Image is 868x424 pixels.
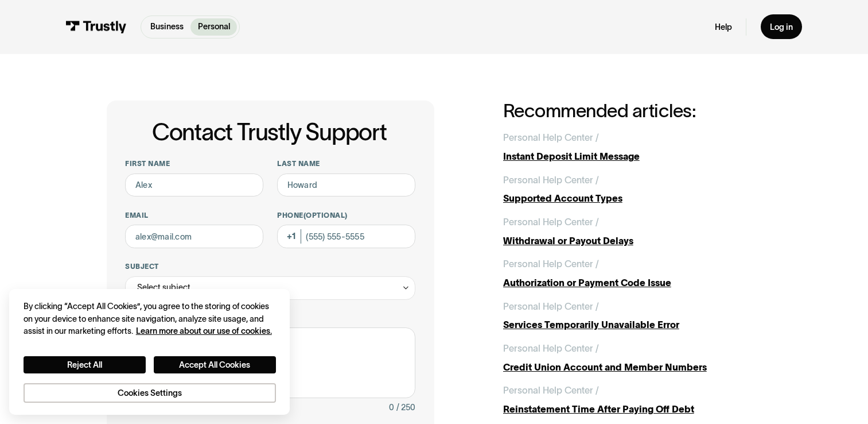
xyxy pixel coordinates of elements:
[503,402,761,416] div: Reinstatement Time After Paying Off Debt
[503,299,761,332] a: Personal Help Center /Services Temporarily Unavailable Error
[503,257,599,271] div: Personal Help Center /
[125,276,415,300] div: Select subject
[125,211,263,220] label: Email
[66,21,127,33] img: Trustly Logo
[503,383,599,397] div: Personal Help Center /
[154,356,276,374] button: Accept All Cookies
[715,22,732,33] a: Help
[277,211,415,220] label: Phone
[143,18,190,36] a: Business
[24,300,276,403] div: Privacy
[761,14,803,39] a: Log in
[9,289,290,415] div: Cookie banner
[503,257,761,290] a: Personal Help Center /Authorization or Payment Code Issue
[198,21,230,33] p: Personal
[503,299,599,313] div: Personal Help Center /
[503,149,761,163] div: Instant Deposit Limit Message
[503,383,761,416] a: Personal Help Center /Reinstatement Time After Paying Off Debt
[503,276,761,290] div: Authorization or Payment Code Issue
[503,173,599,187] div: Personal Help Center /
[190,18,236,36] a: Personal
[125,174,263,197] input: Alex
[503,318,761,332] div: Services Temporarily Unavailable Error
[503,234,761,248] div: Withdrawal or Payout Delays
[136,326,272,336] a: More information about your privacy, opens in a new tab
[396,400,415,414] div: / 250
[503,215,599,229] div: Personal Help Center /
[123,120,415,145] h1: Contact Trustly Support
[277,159,415,168] label: Last name
[389,400,394,414] div: 0
[503,341,599,355] div: Personal Help Center /
[137,280,190,294] div: Select subject
[24,300,276,337] div: By clicking “Accept All Cookies”, you agree to the storing of cookies on your device to enhance s...
[125,262,415,271] label: Subject
[503,191,761,205] div: Supported Account Types
[277,174,415,197] input: Howard
[503,101,761,121] h2: Recommended articles:
[503,130,599,144] div: Personal Help Center /
[303,211,348,219] span: (Optional)
[503,341,761,374] a: Personal Help Center /Credit Union Account and Member Numbers
[503,215,761,248] a: Personal Help Center /Withdrawal or Payout Delays
[24,383,276,403] button: Cookies Settings
[24,356,146,374] button: Reject All
[503,173,761,206] a: Personal Help Center /Supported Account Types
[277,225,415,248] input: (555) 555-5555
[770,22,793,33] div: Log in
[125,225,263,248] input: alex@mail.com
[125,159,263,168] label: First name
[503,130,761,163] a: Personal Help Center /Instant Deposit Limit Message
[150,21,184,33] p: Business
[503,360,761,374] div: Credit Union Account and Member Numbers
